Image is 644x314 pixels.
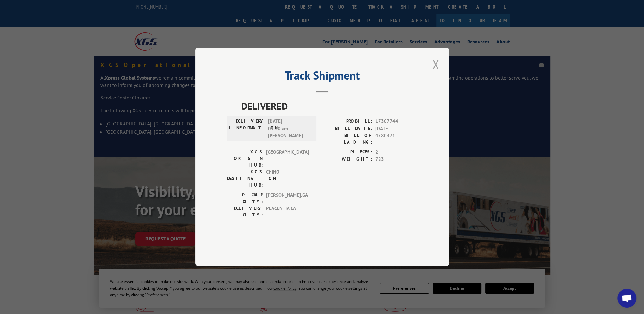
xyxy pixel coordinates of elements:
[375,118,417,125] span: 17307744
[227,169,263,189] label: XGS DESTINATION HUB:
[266,205,309,219] span: PLACENTIA , CA
[322,149,372,156] label: PIECES:
[375,156,417,163] span: 783
[266,192,309,205] span: [PERSON_NAME] , GA
[322,156,372,163] label: WEIGHT:
[617,289,636,308] a: Open chat
[322,125,372,132] label: BILL DATE:
[322,132,372,146] label: BILL OF LADING:
[266,169,309,189] span: CHINO
[375,132,417,146] span: 4780371
[430,56,441,73] button: Close modal
[375,149,417,156] span: 2
[227,71,417,83] h2: Track Shipment
[268,118,311,140] span: [DATE] 09:30 am [PERSON_NAME]
[229,118,265,140] label: DELIVERY INFORMATION:
[266,149,309,169] span: [GEOGRAPHIC_DATA]
[227,192,263,205] label: PICKUP CITY:
[322,118,372,125] label: PROBILL:
[375,125,417,132] span: [DATE]
[227,205,263,219] label: DELIVERY CITY:
[227,149,263,169] label: XGS ORIGIN HUB:
[241,99,417,113] span: DELIVERED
